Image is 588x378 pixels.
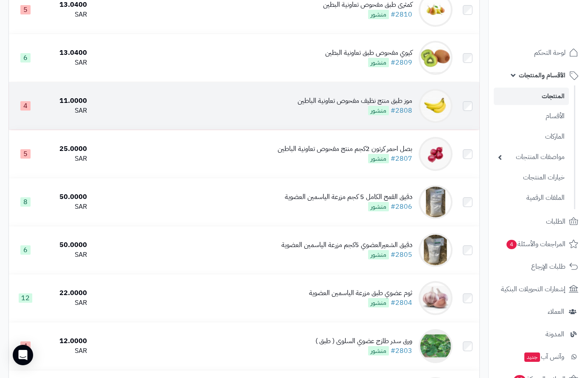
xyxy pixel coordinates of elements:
div: SAR [45,346,87,356]
span: الطلبات [546,216,565,227]
span: منشور [368,106,389,115]
span: 4 [20,101,31,111]
div: SAR [45,250,87,260]
div: SAR [45,10,87,20]
a: الماركات [494,128,569,146]
div: ورق سدر طازج عضوي السلوى ( طبق ) [315,336,412,346]
div: Open Intercom Messenger [13,345,33,365]
span: 5 [20,149,31,159]
div: SAR [45,154,87,164]
div: SAR [45,298,87,308]
a: الأقسام [494,107,569,125]
span: إشعارات التحويلات البنكية [501,283,565,295]
a: #2807 [391,153,412,164]
a: #2804 [391,298,412,308]
span: طلبات الإرجاع [531,261,565,273]
div: بصل احمر كرتون 2كجم منتج مفحوص تعاونية الباطين [278,144,412,154]
span: منشور [368,202,389,211]
a: #2803 [391,346,412,356]
div: 50.0000 [45,240,87,250]
a: #2810 [391,9,412,20]
span: 4 [506,240,517,249]
a: خيارات المنتجات [494,168,569,187]
div: دقيق القمح الكامل 5 كجم مزرعة الياسمين العضوية [285,192,412,202]
span: منشور [368,298,389,307]
a: الملفات الرقمية [494,189,569,207]
div: دقيق الشعيرالعضوي 5كجم مزرعة الياسمين العضوية [281,240,412,250]
span: الأقسام والمنتجات [519,69,565,81]
div: SAR [45,106,87,116]
span: منشور [368,346,389,355]
div: 25.0000 [45,144,87,154]
a: وآتس آبجديد [494,347,583,367]
img: ورق سدر طازج عضوي السلوى ( طبق ) [419,329,453,363]
span: العملاء [548,306,564,318]
a: المنتجات [494,88,569,105]
span: منشور [368,250,389,259]
div: 50.0000 [45,192,87,202]
a: طلبات الإرجاع [494,256,583,277]
span: منشور [368,10,389,19]
div: SAR [45,202,87,212]
span: المدونة [546,328,564,340]
img: كيوي مفحوص طبق تعاونية البطين [419,41,453,75]
div: موز طبق منتج نظيف مفحوص تعاونية الباطين [298,96,412,106]
a: #2809 [391,57,412,68]
img: logo-2.png [530,22,580,40]
div: 22.0000 [45,288,87,298]
div: ثوم عضوي طبق مزرعة الياسمين العضوية [309,288,412,298]
div: 13.0400 [45,48,87,58]
div: 11.0000 [45,96,87,106]
a: #2808 [391,105,412,116]
div: 12.0000 [45,336,87,346]
span: 6 [20,53,31,63]
span: لوحة التحكم [534,47,565,59]
a: المراجعات والأسئلة4 [494,234,583,254]
a: مواصفات المنتجات [494,148,569,166]
img: ثوم عضوي طبق مزرعة الياسمين العضوية [419,281,453,315]
img: دقيق الشعيرالعضوي 5كجم مزرعة الياسمين العضوية [419,233,453,267]
img: بصل احمر كرتون 2كجم منتج مفحوص تعاونية الباطين [419,137,453,171]
img: دقيق القمح الكامل 5 كجم مزرعة الياسمين العضوية [419,185,453,219]
span: جديد [524,352,540,362]
a: إشعارات التحويلات البنكية [494,279,583,299]
a: المدونة [494,324,583,344]
span: 6 [20,245,31,255]
div: كيوي مفحوص طبق تعاونية البطين [325,48,412,58]
span: 4 [20,341,31,351]
span: وآتس آب [523,351,564,363]
a: العملاء [494,301,583,322]
span: منشور [368,58,389,67]
span: 5 [20,5,31,14]
a: #2806 [391,202,412,212]
span: 12 [19,293,32,303]
img: موز طبق منتج نظيف مفحوص تعاونية الباطين [419,89,453,123]
a: الطلبات [494,211,583,232]
a: #2805 [391,250,412,260]
a: لوحة التحكم [494,43,583,63]
div: SAR [45,58,87,68]
span: منشور [368,154,389,163]
span: 8 [20,197,31,207]
span: المراجعات والأسئلة [506,238,565,250]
